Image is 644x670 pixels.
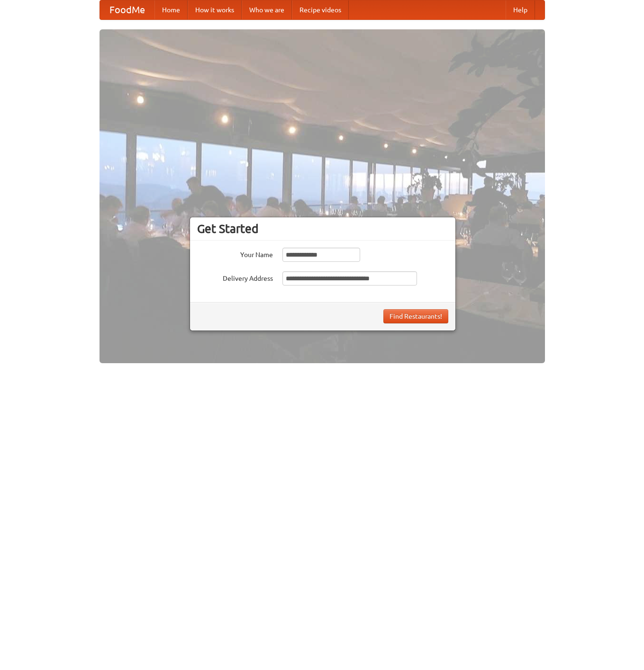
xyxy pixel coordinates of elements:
a: Help [506,0,535,19]
a: Who we are [242,0,292,19]
a: How it works [188,0,242,19]
h3: Get Started [197,222,448,236]
a: FoodMe [100,0,154,19]
label: Your Name [197,248,273,259]
button: Find Restaurants! [383,309,448,323]
a: Recipe videos [292,0,349,19]
label: Delivery Address [197,271,273,283]
a: Home [154,0,188,19]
